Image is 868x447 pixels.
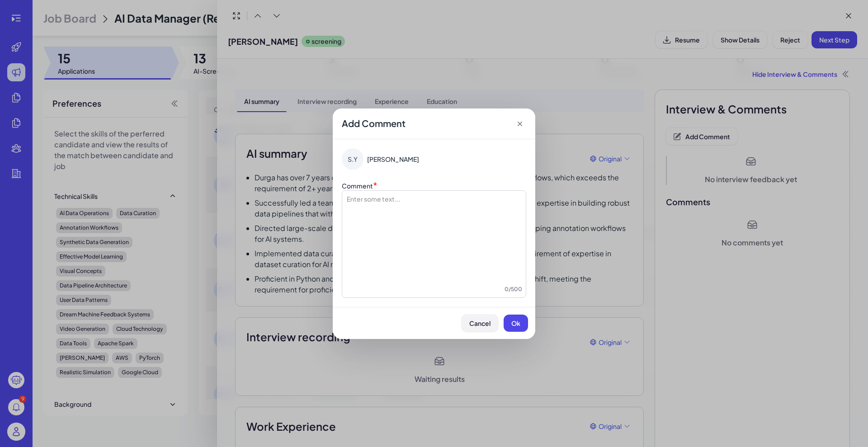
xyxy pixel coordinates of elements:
[342,148,363,170] div: S.Y
[342,117,406,130] span: Add Comment
[469,319,491,327] span: Cancel
[342,182,373,190] label: Comment
[346,285,522,294] div: 0 / 500
[504,315,528,332] button: Ok
[367,155,419,164] span: [PERSON_NAME]
[511,319,520,327] span: Ok
[462,315,498,332] button: Cancel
